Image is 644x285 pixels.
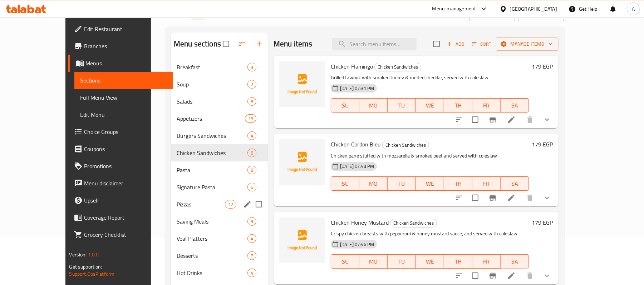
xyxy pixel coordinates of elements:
[247,251,256,260] div: items
[251,35,268,52] button: Add section
[68,140,173,157] a: Coupons
[171,76,268,93] div: Soup2
[503,100,526,111] span: SA
[446,40,465,48] span: Add
[171,230,268,247] div: Veal Platters4
[80,76,167,85] span: Sections
[521,111,539,128] button: delete
[177,251,247,260] div: Desserts
[177,269,247,277] span: Hot Drinks
[416,254,444,269] button: WE
[388,254,416,269] button: TU
[359,176,388,191] button: MO
[432,5,476,13] div: Menu-management
[171,247,268,264] div: Desserts7
[416,98,444,112] button: WE
[475,100,498,111] span: FR
[501,254,529,269] button: SA
[245,114,256,123] div: items
[171,110,268,127] div: Appetizers15
[451,267,468,284] button: sort-choices
[177,183,247,191] span: Signature Pasta
[225,201,236,208] span: 12
[177,217,247,226] span: Saving Meals
[68,20,173,37] a: Edit Restaurant
[539,267,556,284] button: show more
[496,37,559,51] button: Manage items
[177,63,247,71] div: Breakfast
[543,271,551,280] svg: Show Choices
[543,194,551,202] svg: Show Choices
[248,81,256,88] span: 2
[74,72,173,89] a: Sections
[171,161,268,179] div: Pasta8
[331,98,359,112] button: SU
[419,179,441,189] span: WE
[68,123,173,140] a: Choice Groups
[84,25,167,33] span: Edit Restaurant
[444,39,467,50] button: Add
[390,219,437,227] div: Chicken Sandwiches
[248,167,256,174] span: 8
[331,254,359,269] button: SU
[248,150,256,156] span: 6
[80,110,167,119] span: Edit Menu
[388,176,416,191] button: TU
[171,179,268,196] div: Signature Pasta6
[362,256,385,267] span: MO
[177,234,247,243] div: Veal Platters
[472,176,501,191] button: FR
[247,63,256,71] div: items
[484,111,501,128] button: Branch-specific-item
[171,213,268,230] div: Saving Meals9
[279,217,325,263] img: Chicken Honey Mustard
[359,98,388,112] button: MO
[218,36,233,51] span: Select all sections
[177,97,247,106] span: Salads
[177,200,225,209] div: Pizzas
[242,199,253,210] button: edit
[279,139,325,185] img: Chicken Cordon Bleu
[68,175,173,192] a: Menu disclaimer
[468,112,483,127] span: Select to update
[248,235,256,242] span: 4
[68,55,173,72] a: Menus
[390,219,437,227] span: Chicken Sandwiches
[532,139,553,149] h6: 179 EGP
[444,254,472,269] button: TH
[171,93,268,110] div: Salads8
[331,139,381,150] span: Chicken Cordon Bleu
[84,162,167,170] span: Promotions
[334,256,357,267] span: SU
[472,98,501,112] button: FR
[332,38,417,50] input: search
[470,39,493,50] button: Sort
[331,229,529,238] p: Crispy chicken breasts with pepperoni & honey mustard sauce, and served with coleslaw
[382,141,429,149] div: Chicken Sandwiches
[248,184,256,191] span: 6
[447,256,470,267] span: TH
[467,39,496,50] span: Sort items
[68,157,173,175] a: Promotions
[468,268,483,283] span: Select to update
[416,176,444,191] button: WE
[248,252,256,259] span: 7
[84,145,167,153] span: Coupons
[375,63,421,71] span: Chicken Sandwiches
[507,194,516,202] a: Edit menu item
[543,115,551,124] svg: Show Choices
[510,5,557,13] div: [GEOGRAPHIC_DATA]
[507,271,516,280] a: Edit menu item
[447,179,470,189] span: TH
[177,131,247,140] span: Burgers Sandwiches
[331,151,529,160] p: Chicken pane stuffed with mozzarella & smoked beef and served with coleslaw
[177,114,245,123] div: Appetizers
[484,267,501,284] button: Branch-specific-item
[248,132,256,139] span: 4
[362,179,385,189] span: MO
[444,98,472,112] button: TH
[359,254,388,269] button: MO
